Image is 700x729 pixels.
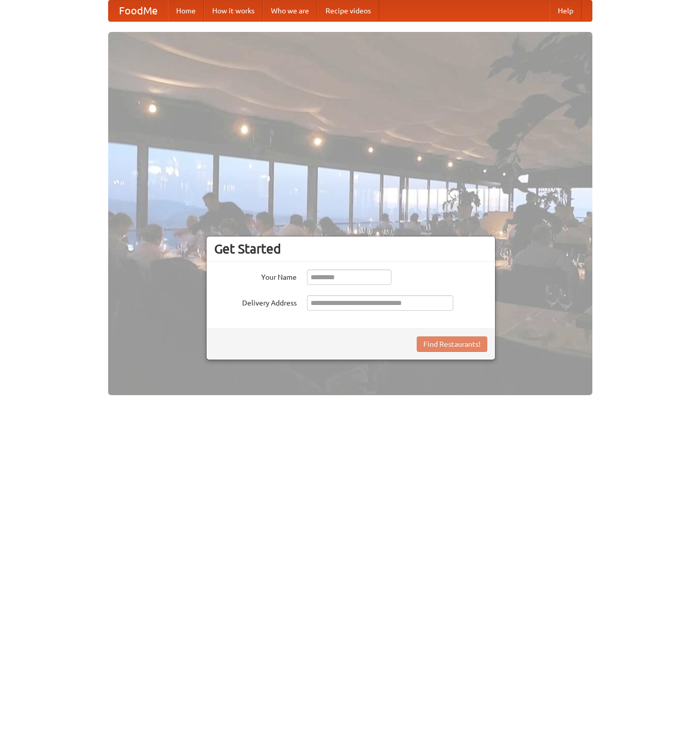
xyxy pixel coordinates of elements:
[214,241,487,257] h3: Get Started
[214,295,297,308] label: Delivery Address
[168,1,204,21] a: Home
[417,336,487,352] button: Find Restaurants!
[317,1,379,21] a: Recipe videos
[109,1,168,21] a: FoodMe
[263,1,317,21] a: Who we are
[550,1,582,21] a: Help
[204,1,263,21] a: How it works
[214,269,297,282] label: Your Name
